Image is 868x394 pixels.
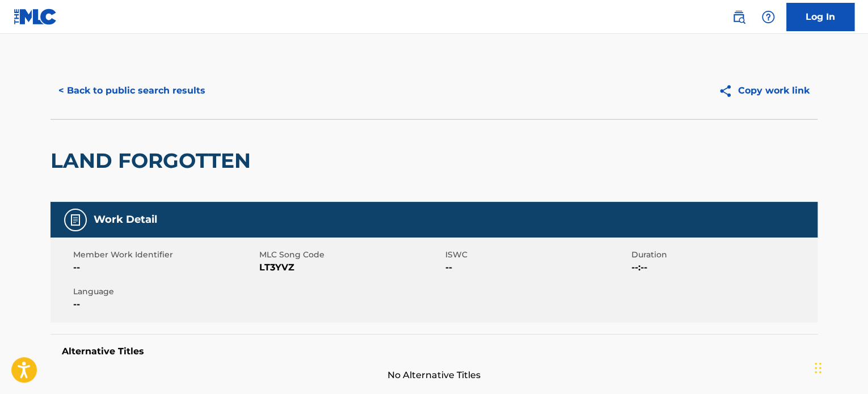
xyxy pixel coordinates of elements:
h5: Alternative Titles [62,346,806,357]
span: No Alternative Titles [50,368,818,382]
span: MLC Song Code [259,249,443,261]
img: Work Detail [69,213,82,227]
div: Help [757,6,779,28]
button: Copy work link [710,77,818,105]
iframe: Chat Widget [811,340,868,394]
a: Public Search [727,6,750,28]
div: Drag [815,351,821,385]
span: LT3YVZ [259,261,443,274]
img: MLC Logo [14,9,57,25]
img: Copy work link [718,84,738,98]
span: --:-- [631,261,815,274]
span: Language [73,286,256,298]
button: < Back to public search results [50,77,213,105]
span: Member Work Identifier [73,249,256,261]
img: search [732,10,745,24]
h5: Work Detail [94,213,157,226]
span: ISWC [445,249,629,261]
a: Log In [786,3,854,31]
span: Duration [631,249,815,261]
span: -- [73,261,256,274]
span: -- [445,261,629,274]
span: -- [73,298,256,311]
img: help [761,10,775,24]
h2: LAND FORGOTTEN [50,148,256,173]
